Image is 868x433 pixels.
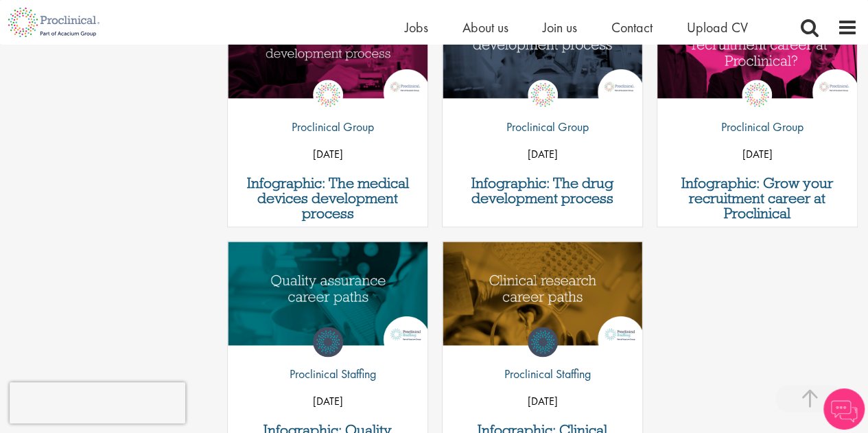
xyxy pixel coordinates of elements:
[443,144,642,165] p: [DATE]
[279,364,376,384] p: Proclinical Staffing
[443,242,642,363] a: Link to a post
[281,117,374,137] p: Proclinical Group
[611,19,653,36] a: Contact
[496,117,589,137] p: Proclinical Group
[494,327,591,391] a: Proclinical Staffing Proclinical Staffing
[281,80,374,144] a: Proclinical Group Proclinical Group
[496,80,589,144] a: Proclinical Group Proclinical Group
[313,80,343,110] img: Proclinical Group
[449,176,635,206] a: Infographic: The drug development process
[823,388,865,430] img: Chatbot
[742,80,772,110] img: Proclinical Group
[664,176,850,221] a: Infographic: Grow your recruitment career at Proclinical
[279,327,376,391] a: Proclinical Staffing Proclinical Staffing
[228,242,427,363] a: Link to a post
[228,144,427,165] p: [DATE]
[528,80,558,110] img: Proclinical Group
[405,19,428,36] a: Jobs
[657,144,857,165] p: [DATE]
[228,391,427,412] p: [DATE]
[443,391,642,412] p: [DATE]
[313,327,343,357] img: Proclinical Staffing
[687,19,748,36] a: Upload CV
[528,327,558,357] img: Proclinical Staffing
[543,19,577,36] a: Join us
[494,364,591,384] p: Proclinical Staffing
[462,19,508,36] a: About us
[10,382,185,423] iframe: reCAPTCHA
[711,80,804,144] a: Proclinical Group Proclinical Group
[235,176,421,221] a: Infographic: The medical devices development process
[711,117,804,137] p: Proclinical Group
